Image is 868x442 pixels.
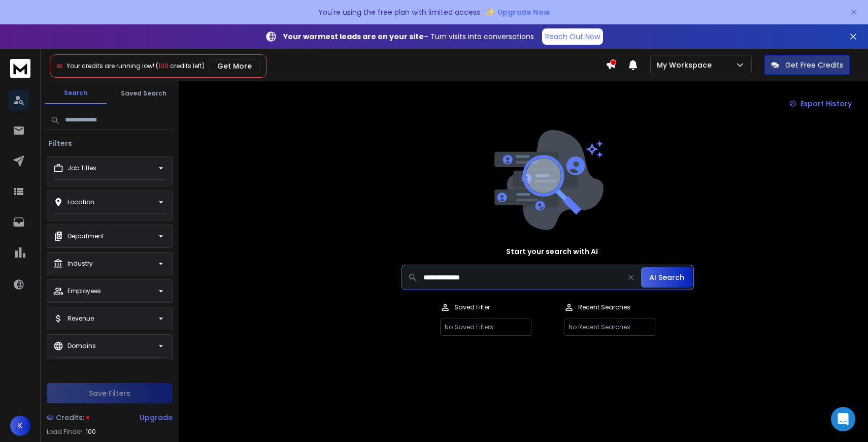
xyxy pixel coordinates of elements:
span: Your credits are running low! [66,61,154,70]
p: Job Titles [68,164,96,172]
a: Export History [781,93,860,114]
p: Lead Finder: [47,428,84,436]
button: AI Search [641,267,692,288]
p: Recent Searches [578,303,630,311]
strong: Your warmest leads are on your site [283,31,424,42]
button: Search [45,83,107,104]
p: Industry [68,260,93,268]
div: Open Intercom Messenger [831,407,855,431]
button: ✨Upgrade Now [484,2,550,22]
button: K [10,416,30,436]
button: Get Free Credits [764,55,850,75]
p: Domains [68,342,96,350]
img: logo [10,59,30,78]
p: My Workspace [657,60,716,70]
a: Credits:Upgrade [47,407,173,428]
p: Revenue [68,314,94,323]
p: Employees [68,287,101,295]
span: ✨ [484,5,495,19]
p: No Saved Filters [440,319,531,336]
button: Get More [209,59,260,73]
p: No Recent Searches [564,319,655,336]
p: You're using the free plan with limited access [318,7,480,17]
p: Saved Filter [454,303,490,311]
div: Upgrade [140,413,173,423]
button: Saved Search [113,83,175,104]
a: Reach Out Now [542,28,603,45]
h1: Start your search with AI [506,246,598,257]
p: – Turn visits into conversations [283,31,534,42]
h3: Filters [45,138,76,148]
span: ( credits left) [156,61,205,70]
span: 100 [158,61,169,70]
span: Credits: [56,413,84,423]
p: Get Free Credits [785,60,843,70]
p: Department [68,232,104,240]
img: image [492,130,604,230]
span: Upgrade Now [497,7,550,17]
p: Location [68,198,94,206]
p: Reach Out Now [545,31,600,42]
span: 100 [86,428,96,436]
